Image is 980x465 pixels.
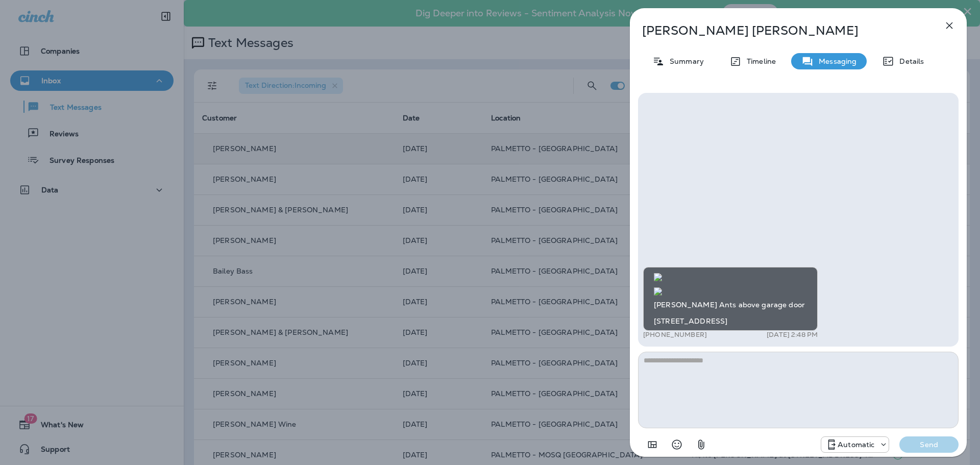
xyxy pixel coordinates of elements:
button: Add in a premade template [642,434,663,455]
p: Details [894,57,924,65]
div: [PERSON_NAME] Ants above garage door [STREET_ADDRESS] [643,267,818,331]
button: Select an emoji [667,434,687,455]
p: Timeline [742,57,776,65]
img: twilio-download [654,287,662,296]
p: [DATE] 2:48 PM [767,331,818,339]
p: Automatic [838,440,874,449]
p: [PHONE_NUMBER] [643,331,707,339]
p: [PERSON_NAME] [PERSON_NAME] [642,23,921,38]
p: Summary [665,57,704,65]
p: Messaging [814,57,856,65]
img: twilio-download [654,273,662,281]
